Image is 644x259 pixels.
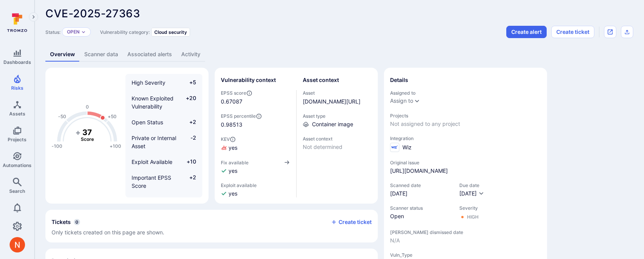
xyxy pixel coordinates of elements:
[45,210,378,242] section: tickets card
[80,47,123,62] a: Scanner data
[132,174,171,189] span: Important EPSS Score
[31,14,36,20] i: Expand navigation menu
[108,114,117,119] text: +50
[45,47,80,62] a: Overview
[312,120,353,128] span: Container image
[72,127,103,142] g: The vulnerability score is based on the parameters defined in the settings
[506,26,547,38] button: Create alert
[221,160,249,165] span: Fix available
[45,29,60,35] span: Status:
[303,76,339,84] h2: Asset context
[390,135,541,141] span: Integration
[390,120,541,128] span: Not assigned to any project
[221,136,290,142] span: KEV
[45,47,633,62] div: Vulnerability tabs
[390,205,452,211] span: Scanner status
[29,12,38,22] button: Expand navigation menu
[221,90,290,96] span: EPSS score
[177,47,205,62] a: Activity
[182,79,196,87] span: +5
[132,159,172,165] span: Exploit Available
[182,174,196,190] span: +2
[221,76,276,84] h2: Vulnerability context
[467,214,479,220] div: High
[67,29,80,35] button: Open
[303,143,372,151] span: Not determined
[390,90,541,96] span: Assigned to
[402,144,412,151] span: Wiz
[58,114,66,119] text: -50
[81,136,94,142] text: Score
[303,90,372,96] span: Asset
[9,188,25,194] span: Search
[390,212,452,220] span: Open
[390,182,452,188] span: Scanned date
[459,190,484,197] button: [DATE]
[75,127,81,137] tspan: +
[3,59,31,65] span: Dashboards
[414,98,420,104] button: Expand dropdown
[459,182,484,197] div: Due date field
[621,26,633,38] div: Export as CSV
[74,219,80,225] span: 0
[151,28,190,37] div: Cloud security
[52,218,71,226] h2: Tickets
[132,119,163,125] span: Open Status
[45,210,378,242] div: Collapse
[9,111,25,117] span: Assets
[81,30,86,34] button: Expand dropdown
[221,98,242,105] span: 0.67087
[551,26,594,38] button: Create ticket
[10,237,25,252] div: Neeren Patki
[123,47,177,62] a: Associated alerts
[182,134,196,150] span: -2
[390,229,541,235] span: [PERSON_NAME] dismissed date
[303,136,372,142] span: Asset context
[303,113,372,119] span: Asset type
[229,190,237,197] span: yes
[132,95,174,110] span: Known Exploited Vulnerability
[52,229,164,236] span: Only tickets created on this page are shown.
[390,252,541,258] span: Vuln_Type
[390,76,408,84] h2: Details
[182,94,196,110] span: +20
[390,113,541,119] span: Projects
[221,113,290,119] span: EPSS percentile
[390,167,448,175] a: [URL][DOMAIN_NAME]
[303,98,360,105] a: us-central1-docker.pkg.dev/digibee-binaries/containers/images/srv-billing@sha256:0622060f5d721ce4...
[390,160,541,165] span: Original issue
[229,167,237,175] span: yes
[8,137,27,142] span: Projects
[604,26,616,38] div: Open original issue
[331,219,372,226] button: Create ticket
[45,7,140,20] span: CVE-2025-27363
[459,205,479,211] span: Severity
[459,190,477,197] span: [DATE]
[100,29,150,35] span: Vulnerability category:
[52,143,62,149] text: -100
[86,104,89,110] text: 0
[132,79,165,86] span: High Severity
[390,237,541,244] span: N/A
[11,85,23,91] span: Risks
[3,162,32,168] span: Automations
[390,190,452,197] span: [DATE]
[459,182,484,188] span: Due date
[10,237,25,252] img: ACg8ocIprwjrgDQnDsNSk9Ghn5p5-B8DpAKWoJ5Gi9syOE4K59tr4Q=s96-c
[390,98,413,104] button: Assign to
[110,143,121,149] text: +100
[229,144,237,152] span: yes
[221,182,257,188] span: Exploit available
[132,135,176,149] span: Private or Internal Asset
[182,158,196,166] span: +10
[221,121,290,129] span: 0.98513
[82,127,92,137] tspan: 37
[182,118,196,126] span: +2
